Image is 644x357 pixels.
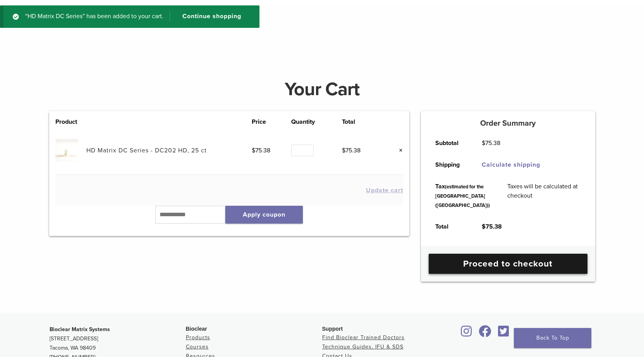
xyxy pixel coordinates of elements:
[342,147,361,154] bdi: 75.38
[482,139,485,147] span: $
[514,328,591,348] a: Back To Top
[225,206,303,224] button: Apply coupon
[435,184,490,208] small: (estimated for the [GEOGRAPHIC_DATA] ([GEOGRAPHIC_DATA]))
[366,187,403,193] button: Update cart
[429,254,587,274] a: Proceed to checkout
[342,147,345,154] span: $
[322,326,343,332] span: Support
[427,154,473,176] th: Shipping
[43,80,601,99] h1: Your Cart
[50,326,110,333] strong: Bioclear Matrix Systems
[482,161,540,169] a: Calculate shipping
[322,343,404,350] a: Technique Guides, IFU & SDS
[459,330,475,338] a: Bioclear
[186,334,210,341] a: Products
[482,223,486,231] span: $
[482,139,500,147] bdi: 75.38
[55,117,86,126] th: Product
[427,132,473,154] th: Subtotal
[55,139,78,162] img: HD Matrix DC Series - DC202 HD, 25 ct
[421,119,595,128] h5: Order Summary
[476,330,494,338] a: Bioclear
[496,330,512,338] a: Bioclear
[499,176,589,216] td: Taxes will be calculated at checkout
[322,334,405,341] a: Find Bioclear Trained Doctors
[342,117,382,126] th: Total
[252,117,292,126] th: Price
[427,176,499,216] th: Tax
[86,147,207,154] a: HD Matrix DC Series - DC202 HD, 25 ct
[291,117,342,126] th: Quantity
[393,145,403,155] a: Remove this item
[252,147,270,154] bdi: 75.38
[252,147,255,154] span: $
[186,326,207,332] span: Bioclear
[427,216,473,237] th: Total
[482,223,502,231] bdi: 75.38
[186,343,209,350] a: Courses
[170,12,247,22] a: Continue shopping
